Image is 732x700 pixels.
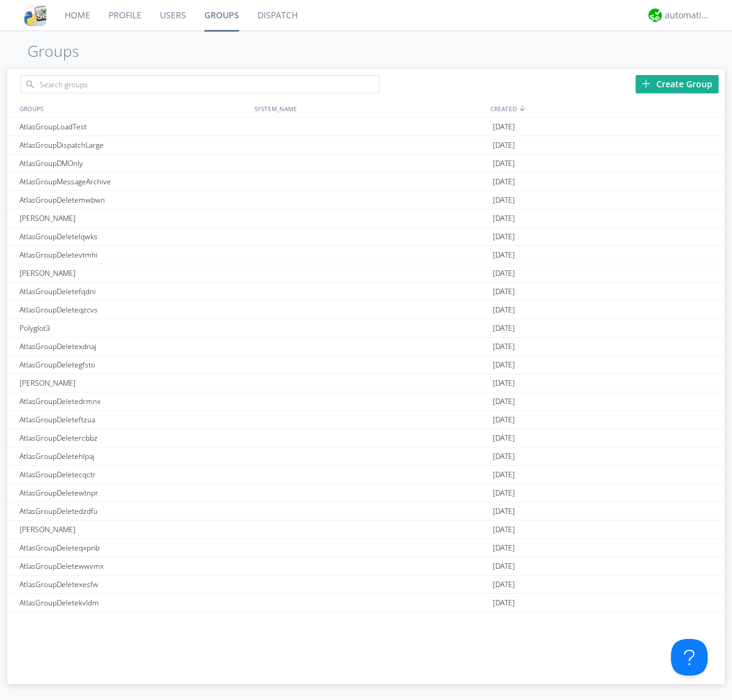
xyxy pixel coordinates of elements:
span: [DATE] [493,136,515,154]
span: [DATE] [493,466,515,484]
div: AtlasGroupDeletercbbz [16,429,251,447]
a: AtlasGroupDeletekvldm[DATE] [7,594,725,612]
span: [DATE] [493,502,515,521]
div: AtlasGroupMessageArchive [16,173,251,190]
a: [PERSON_NAME][DATE] [7,521,725,539]
a: AtlasGroupDeletewtnpr[DATE] [7,484,725,502]
a: AtlasGroupDeletefqdni[DATE] [7,283,725,301]
span: [DATE] [493,246,515,264]
div: AtlasGroupLoadTest [16,118,251,135]
a: AtlasGroupDeletecqctr[DATE] [7,466,725,484]
span: [DATE] [493,576,515,594]
span: [DATE] [493,539,515,557]
a: AtlasGroupDMOnly[DATE] [7,154,725,173]
span: [DATE] [493,374,515,392]
input: Search groups [21,75,379,93]
div: AtlasGroupDeletelqwks [16,228,251,245]
div: AtlasGroupDeleteftzua [16,411,251,428]
div: AtlasGroupDeletevtmhi [16,246,251,264]
img: cddb5a64eb264b2086981ab96f4c1ba7 [24,4,46,26]
span: [DATE] [493,301,515,319]
div: AtlasGroupDeletefqdni [16,283,251,300]
a: AtlasGroupDeletewwvmx[DATE] [7,557,725,576]
span: [DATE] [493,283,515,301]
a: AtlasGroupDeletemiaww[DATE] [7,612,725,630]
div: automation+atlas [665,9,711,21]
span: [DATE] [493,356,515,374]
span: [DATE] [493,319,515,337]
div: GROUPS [16,99,248,117]
span: [DATE] [493,392,515,411]
div: [PERSON_NAME] [16,264,251,282]
div: AtlasGroupDeletehlpaj [16,447,251,465]
span: [DATE] [493,484,515,502]
span: [DATE] [493,447,515,466]
a: AtlasGroupDeletegfsto[DATE] [7,356,725,374]
div: AtlasGroupDeletedrmnx [16,392,251,410]
span: [DATE] [493,521,515,539]
a: AtlasGroupDeletercbbz[DATE] [7,429,725,447]
iframe: Toggle Customer Support [671,639,708,676]
a: AtlasGroupLoadTest[DATE] [7,118,725,136]
div: AtlasGroupDeletedzdfu [16,502,251,520]
span: [DATE] [493,264,515,283]
div: AtlasGroupDeletecqctr [16,466,251,483]
a: AtlasGroupDeletemwbwn[DATE] [7,191,725,209]
div: [PERSON_NAME] [16,521,251,538]
div: AtlasGroupDeleteqzcvs [16,301,251,319]
div: AtlasGroupDispatchLarge [16,136,251,154]
div: AtlasGroupDeletekvldm [16,594,251,612]
div: [PERSON_NAME] [16,209,251,227]
a: AtlasGroupDeletehlpaj[DATE] [7,447,725,466]
a: AtlasGroupDeletelqwks[DATE] [7,228,725,246]
span: [DATE] [493,191,515,209]
span: [DATE] [493,429,515,447]
div: Polyglot3 [16,319,251,337]
div: AtlasGroupDeletemiaww [16,612,251,630]
div: CREATED [487,99,725,117]
a: Polyglot3[DATE] [7,319,725,337]
span: [DATE] [493,118,515,136]
a: AtlasGroupDeletexdnaj[DATE] [7,337,725,356]
a: AtlasGroupDeletevtmhi[DATE] [7,246,725,264]
div: AtlasGroupDeletewtnpr [16,484,251,502]
span: [DATE] [493,154,515,173]
div: AtlasGroupDeletewwvmx [16,557,251,575]
div: SYSTEM_NAME [251,99,487,117]
a: AtlasGroupDispatchLarge[DATE] [7,136,725,154]
a: AtlasGroupDeleteqzcvs[DATE] [7,301,725,319]
span: [DATE] [493,173,515,191]
span: [DATE] [493,209,515,228]
div: AtlasGroupDeletegfsto [16,356,251,373]
span: [DATE] [493,594,515,612]
a: AtlasGroupDeletedrmnx[DATE] [7,392,725,411]
a: AtlasGroupDeletedzdfu[DATE] [7,502,725,521]
a: AtlasGroupDeleteftzua[DATE] [7,411,725,429]
a: [PERSON_NAME][DATE] [7,264,725,283]
a: [PERSON_NAME][DATE] [7,374,725,392]
span: [DATE] [493,557,515,576]
span: [DATE] [493,612,515,630]
div: [PERSON_NAME] [16,374,251,392]
a: AtlasGroupDeletexesfw[DATE] [7,576,725,594]
div: AtlasGroupDeleteqxpnb [16,539,251,557]
div: AtlasGroupDMOnly [16,154,251,172]
a: [PERSON_NAME][DATE] [7,209,725,228]
span: [DATE] [493,228,515,246]
div: AtlasGroupDeletexesfw [16,576,251,593]
div: AtlasGroupDeletemwbwn [16,191,251,209]
a: AtlasGroupDeleteqxpnb[DATE] [7,539,725,557]
img: d2d01cd9b4174d08988066c6d424eccd [648,9,662,22]
span: [DATE] [493,411,515,429]
span: [DATE] [493,337,515,356]
div: Create Group [636,75,719,93]
img: plus.svg [642,79,650,88]
a: AtlasGroupMessageArchive[DATE] [7,173,725,191]
div: AtlasGroupDeletexdnaj [16,337,251,355]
